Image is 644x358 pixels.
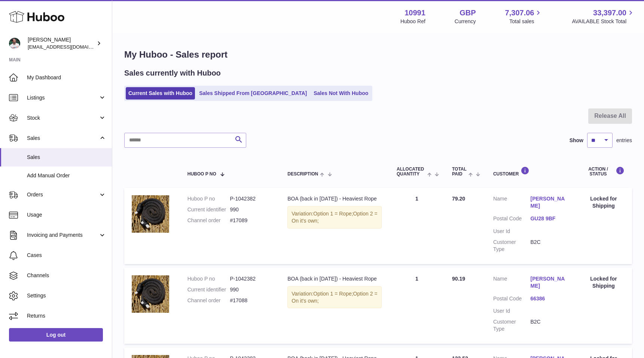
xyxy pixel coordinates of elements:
[230,286,273,293] dd: 990
[505,8,534,18] span: 7,307.06
[187,195,230,202] dt: Huboo P no
[405,8,425,18] strong: 10991
[196,87,309,100] a: Sales Shipped From [GEOGRAPHIC_DATA]
[505,8,543,25] a: 7,307.06 Total sales
[9,328,103,342] a: Log out
[311,87,371,100] a: Sales Not With Huboo
[455,18,476,25] div: Currency
[187,172,216,177] span: Huboo P no
[187,297,230,304] dt: Channel order
[27,172,106,179] span: Add Manual Order
[27,191,98,198] span: Orders
[509,18,543,25] span: Total sales
[9,38,20,49] img: timshieff@gmail.com
[124,68,221,78] h2: Sales currently with Huboo
[187,286,230,293] dt: Current identifier
[313,211,353,217] span: Option 1 = Rope;
[27,154,106,161] span: Sales
[493,215,531,224] dt: Postal Code
[187,275,230,282] dt: Huboo P no
[187,217,230,224] dt: Channel order
[230,195,273,202] dd: P-1042382
[530,275,568,290] a: [PERSON_NAME]
[400,18,425,25] div: Huboo Ref
[493,275,531,291] dt: Name
[287,275,382,282] div: BOA (back in [DATE]) - Heaviest Rope
[27,232,98,239] span: Invoicing and Payments
[452,167,467,177] span: Total paid
[27,135,98,142] span: Sales
[27,94,98,101] span: Listings
[572,8,635,25] a: 33,397.00 AVAILABLE Stock Total
[452,276,465,282] span: 90.19
[187,206,230,213] dt: Current identifier
[583,166,625,177] div: Action / Status
[389,188,445,264] td: 1
[530,239,568,253] dd: B2C
[530,215,568,222] a: GU28 9BF
[132,275,169,313] img: Untitleddesign_1.png
[493,166,568,177] div: Customer
[493,295,531,304] dt: Postal Code
[126,87,195,100] a: Current Sales with Huboo
[287,206,382,229] div: Variation:
[460,8,476,18] strong: GBP
[570,137,583,144] label: Show
[616,137,632,144] span: entries
[230,217,273,224] dd: #17089
[27,292,106,299] span: Settings
[530,318,568,333] dd: B2C
[27,74,106,81] span: My Dashboard
[530,195,568,209] a: [PERSON_NAME]
[28,36,95,51] div: [PERSON_NAME]
[583,275,625,290] div: Locked for Shipping
[583,195,625,209] div: Locked for Shipping
[530,295,568,302] a: 66386
[493,307,531,315] dt: User Id
[287,195,382,202] div: BOA (back in [DATE]) - Heaviest Rope
[313,291,353,297] span: Option 1 = Rope;
[287,172,318,177] span: Description
[389,268,445,344] td: 1
[27,312,106,319] span: Returns
[27,211,106,218] span: Usage
[493,318,531,333] dt: Customer Type
[287,286,382,309] div: Variation:
[27,252,106,259] span: Cases
[493,195,531,211] dt: Name
[230,297,273,304] dd: #17088
[593,8,626,18] span: 33,397.00
[292,291,377,304] span: Option 2 = On it's own;
[493,228,531,235] dt: User Id
[124,49,632,61] h1: My Huboo - Sales report
[27,272,106,279] span: Channels
[132,195,169,233] img: Untitleddesign_1.png
[27,114,98,122] span: Stock
[452,196,465,202] span: 79.20
[572,18,635,25] span: AVAILABLE Stock Total
[397,167,425,177] span: ALLOCATED Quantity
[28,44,110,50] span: [EMAIL_ADDRESS][DOMAIN_NAME]
[493,239,531,253] dt: Customer Type
[230,206,273,213] dd: 990
[230,275,273,282] dd: P-1042382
